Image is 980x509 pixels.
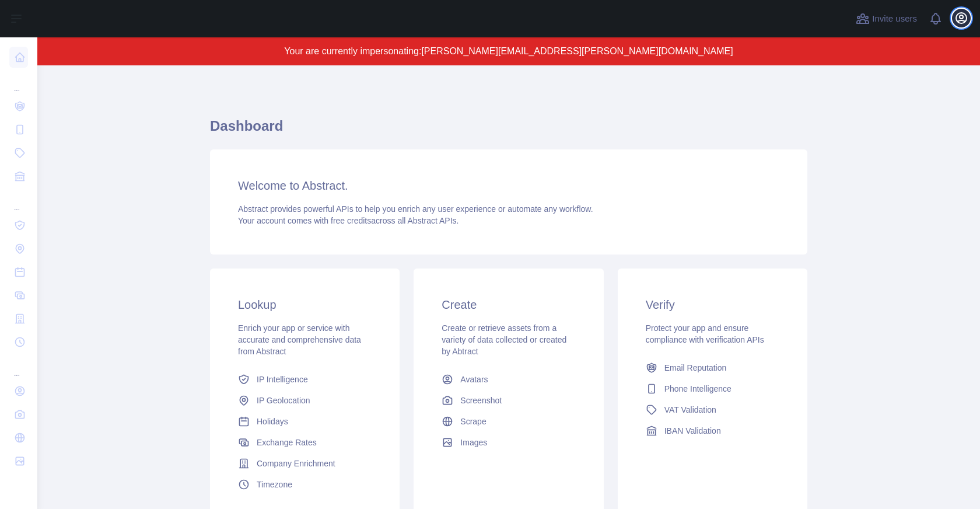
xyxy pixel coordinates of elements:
h3: Create [442,297,575,313]
span: IBAN Validation [664,425,721,437]
a: Images [437,432,580,453]
span: Holidays [257,416,288,427]
span: Exchange Rates [257,437,317,448]
span: Company Enrichment [257,458,335,469]
span: Images [460,437,487,448]
span: Create or retrieve assets from a variety of data collected or created by Abtract [442,323,566,356]
span: Avatars [460,374,488,385]
span: IP Intelligence [257,374,308,385]
span: free credits [331,216,371,225]
h3: Lookup [238,297,372,313]
a: Email Reputation [641,357,784,378]
div: ... [9,355,28,378]
span: Your account comes with across all Abstract APIs. [238,216,459,225]
span: VAT Validation [664,404,716,416]
a: VAT Validation [641,399,784,420]
a: Avatars [437,369,580,390]
a: Company Enrichment [233,453,376,474]
a: Phone Intelligence [641,378,784,399]
a: Screenshot [437,390,580,411]
span: [PERSON_NAME][EMAIL_ADDRESS][PERSON_NAME][DOMAIN_NAME] [421,46,733,56]
span: Email Reputation [664,362,727,374]
a: IP Intelligence [233,369,376,390]
span: Protect your app and ensure compliance with verification APIs [646,323,764,344]
h1: Dashboard [210,117,807,145]
button: Invite users [853,9,919,28]
span: Screenshot [460,395,502,406]
div: ... [9,70,28,93]
span: Invite users [872,12,917,26]
a: Exchange Rates [233,432,376,453]
h3: Welcome to Abstract. [238,177,779,194]
a: IP Geolocation [233,390,376,411]
a: Holidays [233,411,376,432]
a: IBAN Validation [641,420,784,441]
span: Phone Intelligence [664,383,731,395]
h3: Verify [646,297,779,313]
span: Scrape [460,416,486,427]
span: Your are currently impersonating: [284,46,421,56]
span: Abstract provides powerful APIs to help you enrich any user experience or automate any workflow. [238,204,593,214]
a: Scrape [437,411,580,432]
span: Timezone [257,479,292,490]
div: ... [9,189,28,212]
span: IP Geolocation [257,395,310,406]
a: Timezone [233,474,376,495]
span: Enrich your app or service with accurate and comprehensive data from Abstract [238,323,361,356]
